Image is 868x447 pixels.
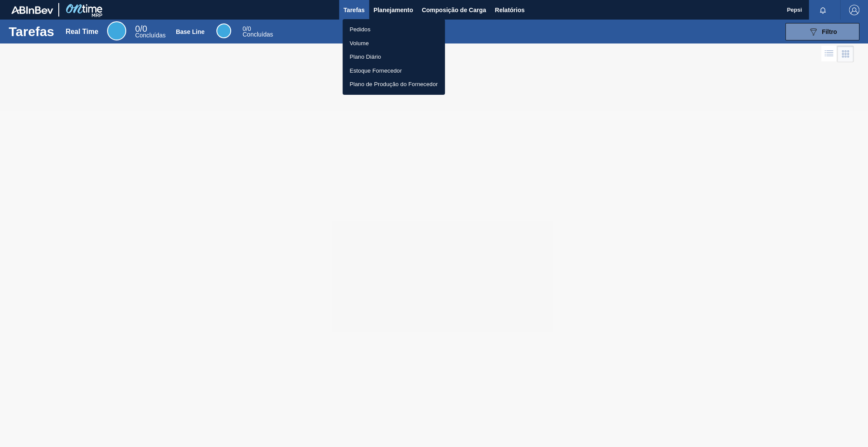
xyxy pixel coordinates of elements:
a: Volume [343,37,445,50]
a: Plano de Produção do Fornecedor [343,77,445,91]
a: Estoque Fornecedor [343,64,445,78]
a: Pedidos [343,23,445,37]
a: Plano Diário [343,50,445,64]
